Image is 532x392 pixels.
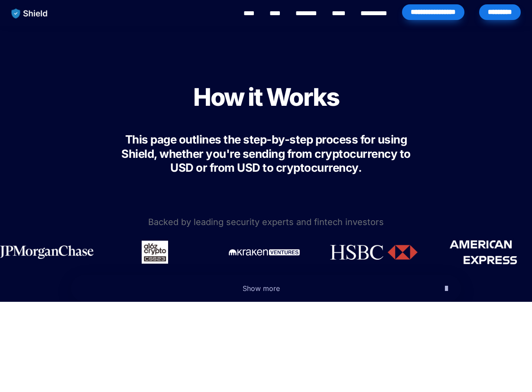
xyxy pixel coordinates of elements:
[243,284,280,293] span: Show more
[121,133,413,174] span: This page outlines the step-by-step process for using Shield, whether you're sending from cryptoc...
[7,4,52,23] img: website logo
[71,275,461,302] button: Show more
[148,217,384,227] span: Backed by leading security experts and fintech investors
[193,82,339,112] span: How it Works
